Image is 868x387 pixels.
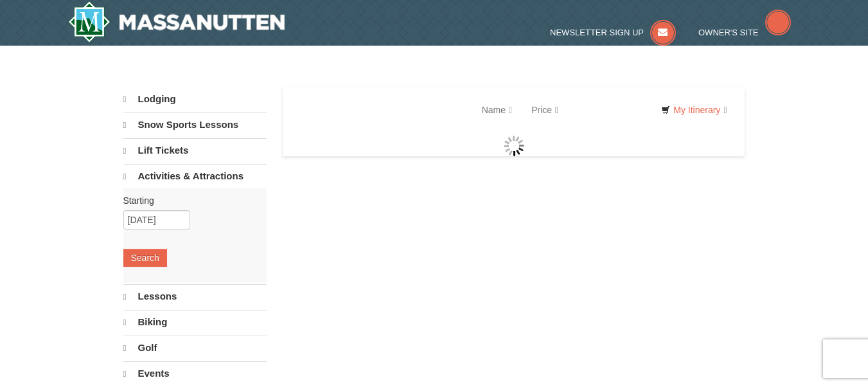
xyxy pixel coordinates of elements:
img: wait gif [504,136,524,156]
a: Owner's Site [698,28,791,37]
a: Newsletter Sign Up [550,28,676,37]
button: Search [123,249,167,267]
label: Starting [123,194,257,207]
a: Events [123,361,267,386]
a: Snow Sports Lessons [123,113,267,137]
span: Owner's Site [698,28,759,37]
a: Lessons [123,284,267,309]
a: Activities & Attractions [123,164,267,188]
a: Massanutten Resort [68,1,285,42]
img: Massanutten Resort Logo [68,1,285,42]
a: Price [522,97,568,123]
a: Lodging [123,87,267,111]
a: Lift Tickets [123,138,267,163]
a: Biking [123,310,267,334]
a: Golf [123,336,267,360]
a: My Itinerary [653,100,735,120]
a: Name [472,97,522,123]
span: Newsletter Sign Up [550,28,644,37]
